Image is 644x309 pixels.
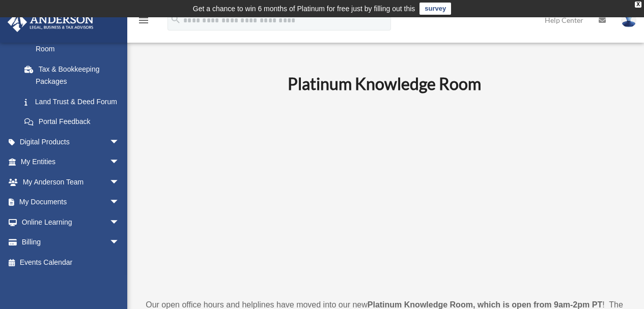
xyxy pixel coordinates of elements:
span: arrow_drop_down [109,192,130,213]
a: Online Learningarrow_drop_down [7,212,135,232]
img: User Pic [621,13,636,27]
strong: Platinum Knowledge Room, which is open from 9am-2pm PT [368,300,602,309]
a: survey [419,3,451,15]
span: arrow_drop_down [109,132,130,152]
a: Billingarrow_drop_down [7,232,135,253]
a: Events Calendar [7,252,135,272]
b: Platinum Knowledge Room [288,74,481,94]
span: arrow_drop_down [109,152,130,173]
a: Land Trust & Deed Forum [14,91,135,112]
i: menu [137,14,150,26]
a: Portal Feedback [14,112,135,132]
div: Get a chance to win 6 months of Platinum for free just by filling out this [193,3,415,15]
div: close [635,2,641,8]
a: My Documentsarrow_drop_down [7,192,135,212]
i: search [170,14,181,25]
span: arrow_drop_down [109,172,130,193]
img: Anderson Advisors Platinum Portal [5,12,97,32]
a: Tax & Bookkeeping Packages [14,59,135,91]
span: arrow_drop_down [109,232,130,253]
a: My Anderson Teamarrow_drop_down [7,172,135,192]
a: Digital Productsarrow_drop_down [7,132,135,152]
a: My Entitiesarrow_drop_down [7,152,135,172]
a: menu [137,18,150,26]
iframe: 231110_Toby_KnowledgeRoom [232,107,537,279]
a: Platinum Knowledge Room [14,26,130,59]
span: arrow_drop_down [109,212,130,233]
